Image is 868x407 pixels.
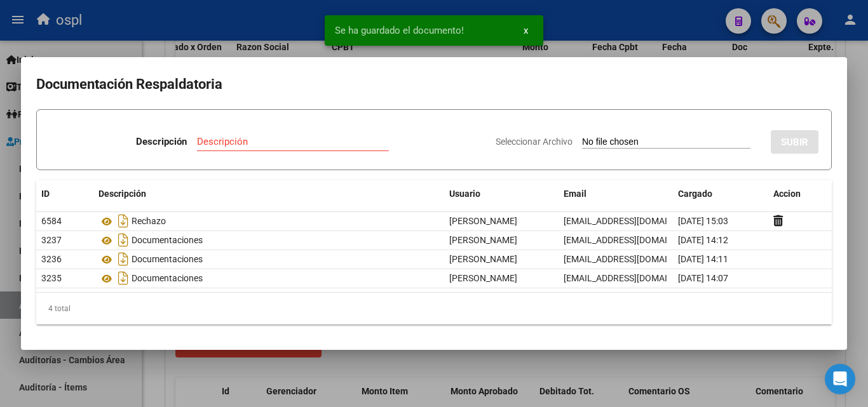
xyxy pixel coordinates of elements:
datatable-header-cell: Descripción [93,180,444,208]
span: Usuario [449,189,480,199]
button: x [513,19,538,42]
datatable-header-cell: Email [559,180,673,208]
span: ID [41,189,50,199]
div: Documentaciones [98,249,439,269]
h2: Documentación Respaldatoria [36,72,832,97]
datatable-header-cell: Accion [768,180,832,208]
span: x [524,25,528,36]
span: [EMAIL_ADDRESS][DOMAIN_NAME] [564,254,705,264]
i: Descargar documento [115,230,132,250]
div: Rechazo [98,211,439,231]
span: [PERSON_NAME] [449,235,517,245]
span: [DATE] 14:11 [678,254,728,264]
span: 3235 [41,273,62,283]
button: SUBIR [771,130,818,154]
div: Documentaciones [98,230,439,250]
span: Se ha guardado el documento! [335,24,464,37]
span: 3237 [41,235,62,245]
i: Descargar documento [115,268,132,288]
datatable-header-cell: Usuario [444,180,559,208]
span: [DATE] 15:03 [678,216,728,226]
span: [EMAIL_ADDRESS][DOMAIN_NAME] [564,273,705,283]
span: [PERSON_NAME] [449,216,517,226]
p: Descripción [136,135,187,149]
span: [PERSON_NAME] [449,254,517,264]
span: [PERSON_NAME] [449,273,517,283]
span: Email [564,189,587,199]
div: 4 total [36,293,832,324]
span: 3236 [41,254,62,264]
span: Accion [773,189,801,199]
span: [EMAIL_ADDRESS][DOMAIN_NAME] [564,235,705,245]
datatable-header-cell: Cargado [673,180,768,208]
div: Documentaciones [98,268,439,288]
div: Open Intercom Messenger [825,364,855,394]
span: Seleccionar Archivo [496,137,573,147]
span: 6584 [41,216,62,226]
span: Descripción [98,189,146,199]
span: Cargado [678,189,712,199]
span: SUBIR [781,137,808,148]
span: [EMAIL_ADDRESS][DOMAIN_NAME] [564,216,705,226]
span: [DATE] 14:12 [678,235,728,245]
i: Descargar documento [115,249,132,269]
span: [DATE] 14:07 [678,273,728,283]
i: Descargar documento [115,211,132,231]
datatable-header-cell: ID [36,180,93,208]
